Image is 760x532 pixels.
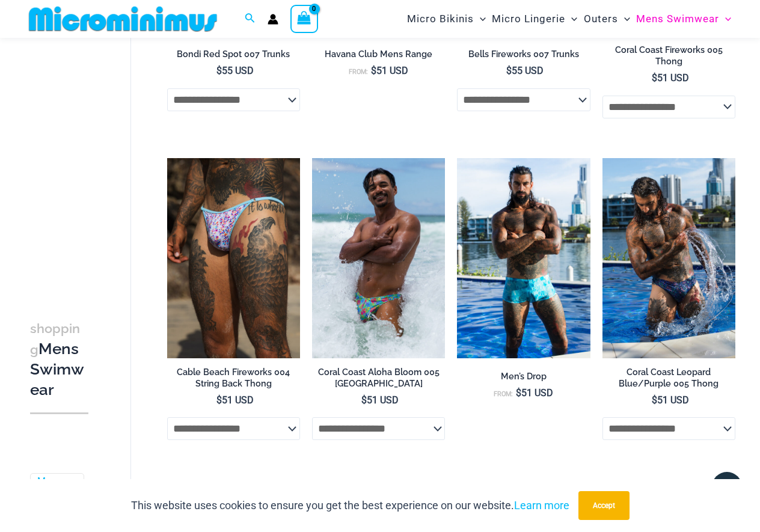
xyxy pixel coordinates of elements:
[268,14,278,25] a: Account icon link
[602,158,735,358] img: Coral Coast Leopard BluePurple 005 Thong 09
[457,371,590,387] a: Men’s Drop
[167,49,300,64] a: Bondi Red Spot 007 Trunks
[719,4,731,34] span: Menu Toggle
[312,158,445,358] img: Coral Coast Aloha Bloom 005 Thong 09
[506,65,544,76] bdi: 55 USD
[618,4,630,34] span: Menu Toggle
[602,158,735,358] a: Coral Coast Leopard BluePurple 005 Thong 09Coral Coast Leopard BluePurple 005 Thong 03Coral Coast...
[457,158,590,358] img: Bondi Ripples 007 Trunk 02
[457,371,590,382] h2: Men’s Drop
[494,390,513,398] span: From:
[514,499,569,512] a: Learn more
[312,49,445,60] h2: Havana Club Mens Range
[492,4,565,34] span: Micro Lingerie
[131,497,569,515] p: This website uses cookies to ensure you get the best experience on our website.
[402,2,736,36] nav: Site Navigation
[565,4,577,34] span: Menu Toggle
[652,394,689,406] bdi: 51 USD
[312,49,445,64] a: Havana Club Mens Range
[584,4,618,34] span: Outers
[30,321,80,357] span: shopping
[633,4,734,34] a: Mens SwimwearMenu ToggleMenu Toggle
[474,4,486,34] span: Menu Toggle
[602,367,735,389] h2: Coral Coast Leopard Blue/Purple 005 Thong
[37,476,75,513] a: Mens Swimwear
[516,387,521,399] span: $
[636,4,719,34] span: Mens Swimwear
[245,11,256,26] a: Search icon link
[489,4,580,34] a: Micro LingerieMenu ToggleMenu Toggle
[361,394,399,406] bdi: 51 USD
[457,158,590,358] a: Bondi Ripples 007 Trunk 02Bondi Spots Green 007 Trunk 03Bondi Spots Green 007 Trunk 03
[30,318,88,400] h3: Mens Swimwear
[602,44,735,67] h2: Coral Coast Fireworks 005 Thong
[24,5,222,32] img: MM SHOP LOGO FLAT
[167,158,300,358] a: Cable Beach Fireworks 004 String Back Thong 06Cable Beach Fireworks 004 String Back Thong 07Cable...
[361,394,367,406] span: $
[407,4,474,34] span: Micro Bikinis
[349,68,368,76] span: From:
[167,158,300,358] img: Cable Beach Fireworks 004 String Back Thong 06
[371,65,376,76] span: $
[312,158,445,358] a: Coral Coast Aloha Bloom 005 Thong 09Coral Coast Aloha Bloom 005 Thong 18Coral Coast Aloha Bloom 0...
[404,4,489,34] a: Micro BikinisMenu ToggleMenu Toggle
[216,65,222,76] span: $
[167,49,300,60] h2: Bondi Red Spot 007 Trunks
[216,394,222,406] span: $
[602,44,735,72] a: Coral Coast Fireworks 005 Thong
[652,72,657,84] span: $
[312,367,445,389] h2: Coral Coast Aloha Bloom 005 [GEOGRAPHIC_DATA]
[578,491,630,520] button: Accept
[30,40,138,281] iframe: TrustedSite Certified
[581,4,633,34] a: OutersMenu ToggleMenu Toggle
[371,65,408,76] bdi: 51 USD
[290,5,318,32] a: View Shopping Cart, empty
[506,65,512,76] span: $
[457,49,590,64] a: Bells Fireworks 007 Trunks
[652,72,689,84] bdi: 51 USD
[167,367,300,389] h2: Cable Beach Fireworks 004 String Back Thong
[516,387,553,399] bdi: 51 USD
[457,49,590,60] h2: Bells Fireworks 007 Trunks
[602,367,735,394] a: Coral Coast Leopard Blue/Purple 005 Thong
[167,367,300,394] a: Cable Beach Fireworks 004 String Back Thong
[216,65,254,76] bdi: 55 USD
[652,394,657,406] span: $
[312,367,445,394] a: Coral Coast Aloha Bloom 005 [GEOGRAPHIC_DATA]
[216,394,254,406] bdi: 51 USD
